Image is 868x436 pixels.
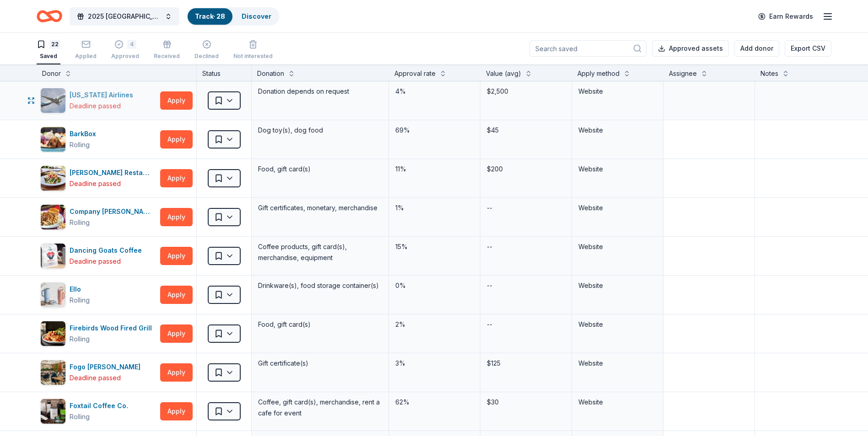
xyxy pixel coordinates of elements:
img: Image for BarkBox [41,127,65,152]
div: Deadline passed [70,256,121,267]
div: $2,500 [486,85,566,98]
button: Image for Foxtail Coffee Co.Foxtail Coffee Co.Rolling [40,399,156,424]
div: Website [578,202,657,213]
div: $200 [486,163,566,175]
img: Image for Fogo de Chao [41,360,65,385]
div: 15% [394,240,474,253]
div: Donation [257,68,284,79]
a: Home [37,5,62,27]
div: Received [154,53,180,60]
button: Declined [194,36,219,64]
img: Image for Cameron Mitchell Restaurants [41,166,65,191]
div: Rolling [70,411,90,422]
div: Approved [111,53,139,60]
img: Image for Ello [41,282,65,307]
div: Dog toy(s), dog food [257,124,383,137]
div: Firebirds Wood Fired Grill [70,323,156,334]
button: 22Saved [37,36,60,64]
button: Apply [160,247,193,265]
button: Image for Firebirds Wood Fired GrillFirebirds Wood Fired GrillRolling [40,321,156,346]
div: 2% [394,318,474,331]
a: Track· 28 [195,12,225,20]
button: Image for Alaska Airlines[US_STATE] AirlinesDeadline passed [40,88,156,113]
div: $30 [486,396,566,409]
div: Company [PERSON_NAME] [70,206,156,217]
div: 1% [394,202,474,214]
div: Food, gift card(s) [257,318,383,331]
button: Apply [160,91,193,110]
img: Image for Foxtail Coffee Co. [41,399,65,424]
div: Gift certificates, monetary, merchandise [257,202,383,214]
div: Dancing Goats Coffee [70,245,146,256]
div: 22 [49,40,60,49]
button: Applied [75,36,97,64]
div: Applied [75,53,97,60]
button: Apply [160,324,193,343]
div: Website [578,397,657,408]
div: Ello [70,284,90,295]
div: Assignee [669,68,697,79]
button: Add donor [734,40,779,57]
div: Website [578,86,657,97]
div: Rolling [70,295,90,306]
div: -- [486,318,493,331]
button: Apply [160,363,193,382]
div: 0% [394,279,474,292]
div: Status [197,64,252,81]
button: Image for Company BrinkerCompany [PERSON_NAME]Rolling [40,204,156,230]
div: Approval rate [394,68,436,79]
button: Apply [160,208,193,226]
a: Earn Rewards [753,8,819,25]
div: Website [578,280,657,291]
div: $45 [486,124,566,137]
div: BarkBox [70,128,100,139]
div: Website [578,358,657,369]
div: Coffee products, gift card(s), merchandise, equipment [257,240,383,264]
div: Rolling [70,139,90,150]
span: 2025 [GEOGRAPHIC_DATA], [GEOGRAPHIC_DATA] 449th Bomb Group WWII Reunion [88,11,161,22]
div: Website [578,164,657,175]
button: Image for Cameron Mitchell Restaurants[PERSON_NAME] RestaurantsDeadline passed [40,165,156,191]
button: Apply [160,130,193,149]
div: Gift certificate(s) [257,357,383,370]
img: Image for Dancing Goats Coffee [41,244,65,268]
div: 4% [394,85,474,98]
button: Apply [160,286,193,304]
button: Apply [160,169,193,187]
a: Discover [242,12,271,20]
div: [US_STATE] Airlines [70,90,137,101]
div: Donor [42,68,61,79]
div: Deadline passed [70,372,121,383]
div: Value (avg) [486,68,521,79]
button: Received [154,36,180,64]
div: $125 [486,357,566,370]
div: 62% [394,396,474,409]
img: Image for Firebirds Wood Fired Grill [41,321,65,346]
button: Not interested [233,36,273,64]
img: Image for Company Brinker [41,205,65,229]
div: Coffee, gift card(s), merchandise, rent a cafe for event [257,396,383,420]
button: Image for BarkBoxBarkBoxRolling [40,127,156,152]
button: Image for ElloElloRolling [40,282,156,308]
div: Website [578,319,657,330]
button: 4Approved [111,36,139,64]
div: Foxtail Coffee Co. [70,400,132,411]
div: Deadline passed [70,178,121,189]
button: 2025 [GEOGRAPHIC_DATA], [GEOGRAPHIC_DATA] 449th Bomb Group WWII Reunion [70,7,179,26]
div: 11% [394,163,474,175]
button: Apply [160,402,193,420]
div: -- [486,202,493,214]
div: Notes [760,68,778,79]
div: Rolling [70,334,90,345]
div: Rolling [70,217,90,228]
div: 69% [394,124,474,137]
button: Image for Fogo de ChaoFogo [PERSON_NAME]Deadline passed [40,360,156,385]
div: [PERSON_NAME] Restaurants [70,167,156,178]
div: Not interested [233,53,273,60]
div: -- [486,279,493,292]
div: Saved [37,53,60,60]
div: Donation depends on request [257,85,383,98]
button: Approved assets [652,40,729,57]
div: Website [578,125,657,136]
div: Deadline passed [70,101,121,112]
